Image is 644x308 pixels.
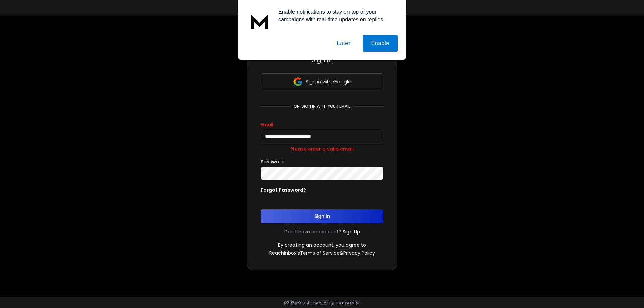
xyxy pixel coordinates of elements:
[261,187,306,193] p: Forgot Password?
[261,55,383,65] h3: Sign In
[343,228,360,235] a: Sign Up
[261,146,383,152] p: Please enter a valid email
[363,35,398,52] button: Enable
[261,122,273,127] label: Email
[261,73,383,90] button: Sign in with Google
[306,78,351,85] p: Sign in with Google
[273,8,398,23] div: Enable notifications to stay on top of your campaigns with real-time updates on replies.
[284,228,341,235] p: Don't have an account?
[291,104,353,109] p: or, sign in with your email
[343,250,375,256] a: Privacy Policy
[300,250,340,256] a: Terms of Service
[246,8,273,35] img: notification icon
[283,300,361,305] p: © 2025 Reachinbox. All rights reserved.
[261,209,383,223] button: Sign In
[278,242,366,248] p: By creating an account, you agree to
[261,159,285,164] label: Password
[269,250,375,256] p: ReachInbox's &
[328,35,359,52] button: Later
